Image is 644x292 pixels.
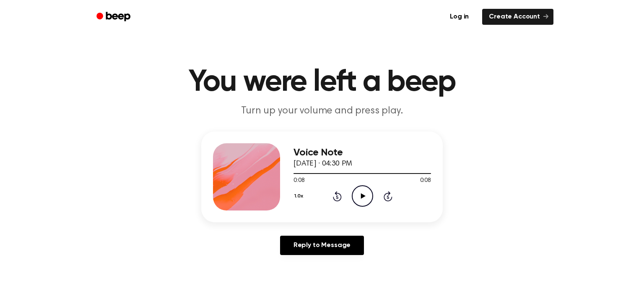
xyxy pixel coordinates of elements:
h3: Voice Note [293,147,431,158]
a: Reply to Message [280,236,364,255]
button: 1.0x [293,189,306,203]
h1: You were left a beep [107,67,537,97]
a: Log in [441,7,477,26]
a: Create Account [482,9,553,25]
p: Turn up your volume and press play. [161,104,483,118]
a: Beep [91,9,138,25]
span: 0:08 [420,176,431,185]
span: 0:08 [293,176,304,185]
span: [DATE] · 04:30 PM [293,160,352,168]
